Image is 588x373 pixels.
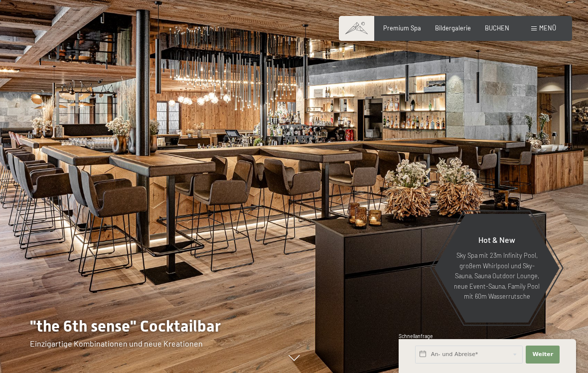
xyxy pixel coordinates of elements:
[453,250,540,301] p: Sky Spa mit 23m Infinity Pool, großem Whirlpool und Sky-Sauna, Sauna Outdoor Lounge, neue Event-S...
[383,24,421,32] a: Premium Spa
[434,213,560,323] a: Hot & New Sky Spa mit 23m Infinity Pool, großem Whirlpool und Sky-Sauna, Sauna Outdoor Lounge, ne...
[478,235,515,244] span: Hot & New
[526,346,560,364] button: Weiter
[399,333,433,339] span: Schnellanfrage
[485,24,509,32] a: BUCHEN
[539,24,556,32] span: Menü
[532,351,553,359] span: Weiter
[435,24,471,32] a: Bildergalerie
